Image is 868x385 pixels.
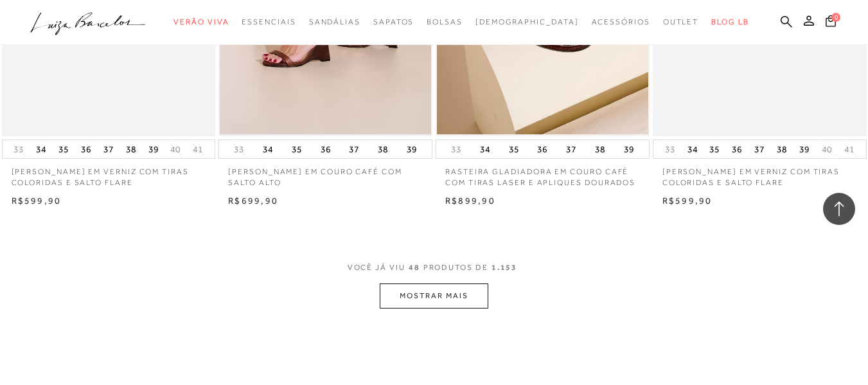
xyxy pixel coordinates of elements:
[475,17,579,26] span: [DEMOGRAPHIC_DATA]
[242,10,296,34] a: categoryNavScreenReaderText
[822,14,840,31] button: 0
[427,17,463,26] span: Bolsas
[427,10,463,34] a: categoryNavScreenReaderText
[2,159,216,188] a: [PERSON_NAME] EM VERNIZ COM TIRAS COLORIDAS E SALTO FLARE
[592,10,650,34] a: categoryNavScreenReaderText
[831,13,840,22] span: 0
[173,10,229,34] a: categoryNavScreenReaderText
[661,143,679,156] button: 33
[663,17,699,26] span: Outlet
[309,17,360,26] span: Sandálias
[10,143,28,156] button: 33
[230,143,248,156] button: 33
[288,140,306,158] button: 35
[476,140,494,158] button: 34
[55,140,73,158] button: 35
[122,140,140,158] button: 38
[32,140,50,158] button: 34
[505,140,523,158] button: 35
[259,140,277,158] button: 34
[773,140,791,158] button: 38
[100,140,118,158] button: 37
[818,143,836,156] button: 40
[728,140,746,158] button: 36
[374,140,392,158] button: 38
[436,159,650,188] a: RASTEIRA GLADIADORA EM COURO CAFÉ COM TIRAS LASER E APLIQUES DOURADOS
[228,195,278,206] span: R$699,90
[653,159,867,188] a: [PERSON_NAME] EM VERNIZ COM TIRAS COLORIDAS E SALTO FLARE
[475,10,579,34] a: noSubCategoriesText
[533,140,551,158] button: 36
[711,10,748,34] a: BLOG LB
[447,143,465,156] button: 33
[309,10,360,34] a: categoryNavScreenReaderText
[242,17,296,26] span: Essenciais
[345,140,363,158] button: 37
[166,143,184,156] button: 40
[403,140,421,158] button: 39
[173,17,229,26] span: Verão Viva
[145,140,163,158] button: 39
[663,10,699,34] a: categoryNavScreenReaderText
[492,263,518,272] span: 1.153
[409,263,420,272] span: 48
[189,143,207,156] button: 41
[373,10,414,34] a: categoryNavScreenReaderText
[591,140,609,158] button: 38
[445,195,495,206] span: R$899,90
[620,140,638,158] button: 39
[77,140,95,158] button: 36
[592,17,650,26] span: Acessórios
[348,263,521,272] span: VOCÊ JÁ VIU PRODUTOS DE
[12,195,62,206] span: R$599,90
[705,140,723,158] button: 35
[840,143,858,156] button: 41
[662,195,713,206] span: R$599,90
[711,17,748,26] span: BLOG LB
[684,140,702,158] button: 34
[317,140,335,158] button: 36
[750,140,768,158] button: 37
[562,140,580,158] button: 37
[218,159,432,188] a: [PERSON_NAME] EM COURO CAFÉ COM SALTO ALTO
[373,17,414,26] span: Sapatos
[380,283,488,309] button: MOSTRAR MAIS
[795,140,813,158] button: 39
